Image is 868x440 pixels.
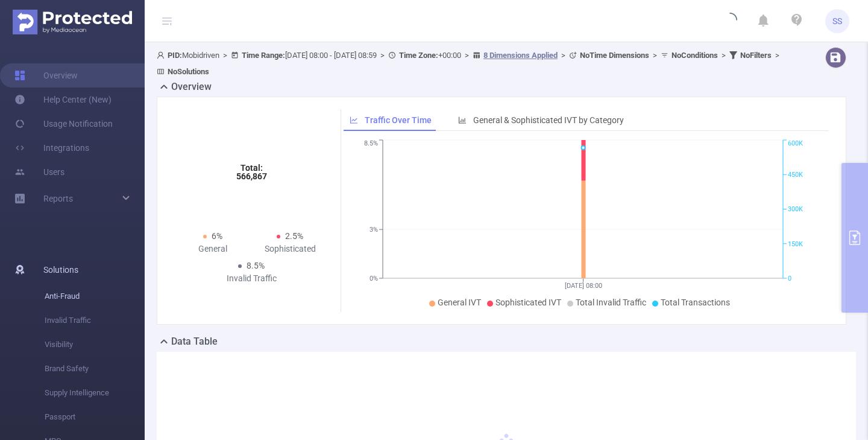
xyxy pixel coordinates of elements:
[174,243,251,255] div: General
[14,88,112,112] a: Help Center (New)
[43,258,78,282] span: Solutions
[45,381,145,405] span: Supply Intelligence
[564,282,602,290] tspan: [DATE] 08:00
[580,51,649,60] b: No Time Dimensions
[788,275,791,282] tspan: 0
[157,51,783,76] span: Mobidriven [DATE] 08:00 - [DATE] 08:59 +00:00
[788,171,803,179] tspan: 450K
[171,334,218,349] h2: Data Table
[723,13,737,30] i: icon: loading
[45,405,145,429] span: Passport
[649,51,661,60] span: >
[213,272,290,285] div: Invalid Traffic
[171,80,212,94] h2: Overview
[45,357,145,381] span: Brand Safety
[43,194,73,203] span: Reports
[832,9,842,33] span: SS
[251,243,329,255] div: Sophisticated
[370,275,378,282] tspan: 0%
[13,10,132,34] img: Protected Media
[285,231,303,241] span: 2.5%
[43,187,73,211] a: Reports
[365,115,432,125] span: Traffic Over Time
[236,171,267,181] tspan: 566,867
[399,51,438,60] b: Time Zone:
[671,51,718,60] b: No Conditions
[14,136,89,160] a: Integrations
[558,51,569,60] span: >
[219,51,231,60] span: >
[461,51,473,60] span: >
[350,116,358,124] i: icon: line-chart
[718,51,729,60] span: >
[788,140,803,148] tspan: 600K
[241,163,263,173] tspan: Total:
[483,51,558,60] u: 8 Dimensions Applied
[772,51,783,60] span: >
[661,298,730,307] span: Total Transactions
[377,51,388,60] span: >
[45,333,145,357] span: Visibility
[14,63,78,88] a: Overview
[14,112,113,136] a: Usage Notification
[438,298,481,307] span: General IVT
[157,51,168,59] i: icon: user
[495,298,561,307] span: Sophisticated IVT
[45,308,145,333] span: Invalid Traffic
[14,160,64,184] a: Users
[168,51,182,60] b: PID:
[473,115,624,125] span: General & Sophisticated IVT by Category
[45,284,145,308] span: Anti-Fraud
[168,67,209,76] b: No Solutions
[458,116,467,124] i: icon: bar-chart
[247,261,265,270] span: 8.5%
[788,240,803,248] tspan: 150K
[212,231,222,241] span: 6%
[364,140,378,148] tspan: 8.5%
[242,51,285,60] b: Time Range:
[740,51,772,60] b: No Filters
[370,226,378,234] tspan: 3%
[576,298,646,307] span: Total Invalid Traffic
[788,206,803,214] tspan: 300K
